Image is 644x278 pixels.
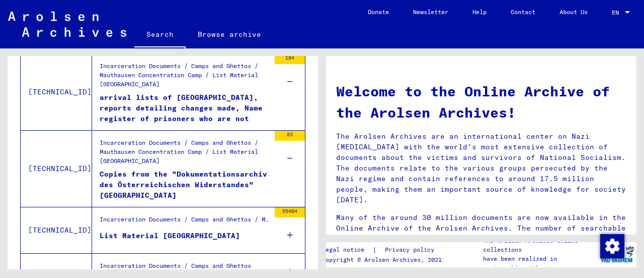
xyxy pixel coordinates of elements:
p: have been realized in partnership with [483,254,598,272]
a: Search [134,22,186,48]
img: Change consent [600,234,624,258]
a: Privacy policy [377,245,446,255]
a: Legal notice [322,245,372,255]
div: 184 [275,54,305,64]
p: Many of the around 30 million documents are now available in the Online Archive of the Arolsen Ar... [336,212,626,244]
td: [TECHNICAL_ID] [21,130,92,207]
div: List Material [GEOGRAPHIC_DATA] [100,231,240,241]
span: EN [612,9,623,16]
p: The Arolsen Archives are an international center on Nazi [MEDICAL_DATA] with the world’s most ext... [336,131,626,205]
div: Incarceration Documents / Camps and Ghettos / Mauthausen Concentration Camp / List Material [GEOG... [100,138,270,169]
div: Incarceration Documents / Camps and Ghettos / Mauthausen Concentration Camp [100,215,270,229]
div: 55404 [275,207,305,217]
div: 83 [275,131,305,141]
img: Arolsen_neg.svg [8,12,126,37]
div: arrival lists of [GEOGRAPHIC_DATA], reports detailing changes made, Name register of prisoners wh... [100,92,270,123]
div: Change consent [600,234,624,258]
img: yv_logo.png [598,242,636,267]
div: | [322,245,446,255]
p: Copyright © Arolsen Archives, 2021 [322,255,446,264]
div: Incarceration Documents / Camps and Ghettos / Mauthausen Concentration Camp / List Material [GEOG... [100,62,270,92]
div: Incarceration Documents / Camps and Ghettos [100,261,251,275]
p: The Arolsen Archives online collections [483,236,598,254]
td: [TECHNICAL_ID] [21,53,92,130]
div: Copies from the "Dokumentationsarchiv des Österreichischen Widerstandes" [GEOGRAPHIC_DATA] [100,169,270,199]
h1: Welcome to the Online Archive of the Arolsen Archives! [336,81,626,123]
td: [TECHNICAL_ID] [21,207,92,253]
a: Browse archive [186,22,273,46]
